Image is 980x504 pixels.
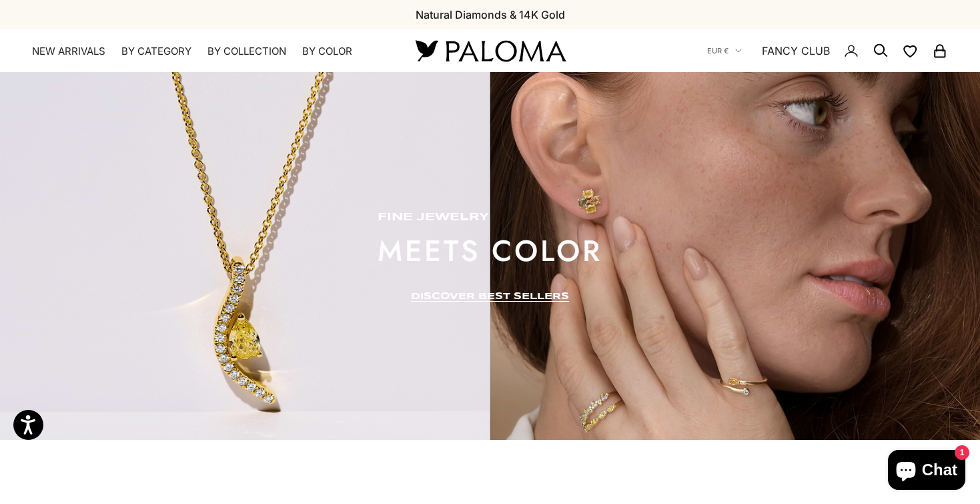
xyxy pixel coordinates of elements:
nav: Secondary navigation [707,29,948,72]
p: Natural Diamonds & 14K Gold [416,6,565,23]
summary: By Category [121,45,191,58]
p: meets color [378,238,602,264]
a: NEW ARRIVALS [32,45,105,58]
button: EUR € [707,45,742,57]
span: EUR € [707,45,728,57]
p: fine jewelry [378,211,602,224]
summary: By Color [302,45,352,58]
summary: By Collection [207,45,286,58]
nav: Primary navigation [32,45,384,58]
a: DISCOVER BEST SELLERS [411,291,569,302]
inbox-online-store-chat: Shopify online store chat [884,450,969,493]
a: FANCY CLUB [762,42,830,59]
